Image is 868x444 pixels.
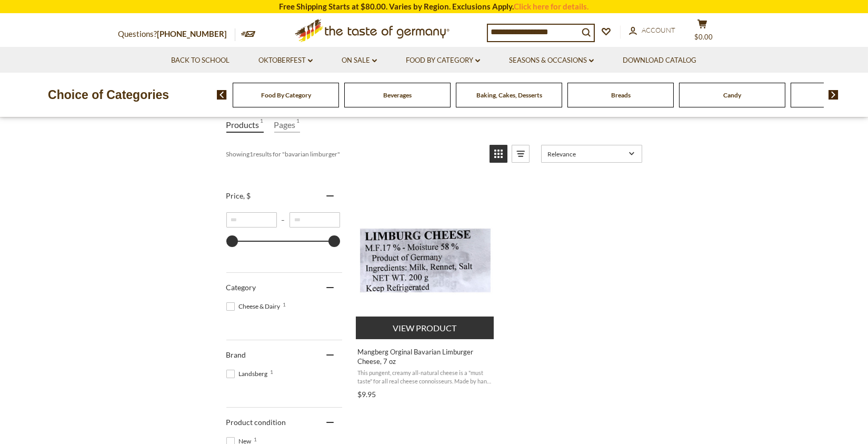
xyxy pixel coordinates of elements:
a: [PHONE_NUMBER] [157,29,227,38]
a: Candy [723,91,741,99]
span: 1 [297,117,300,132]
button: View product [356,317,494,339]
a: Breads [611,91,631,99]
a: Account [629,25,676,36]
input: Minimum value [226,212,277,228]
span: 1 [254,437,257,442]
a: Sort options [541,145,642,163]
span: This pungent, creamy all-natural cheese is a "must taste" for all real cheese connoisseurs. Made ... [357,369,494,385]
img: next arrow [829,90,839,100]
span: Price [226,191,251,200]
a: View Pages Tab [274,117,300,133]
span: 1 [271,369,274,374]
span: Category [226,283,256,292]
a: Oktoberfest [258,55,313,66]
span: 1 [261,117,264,132]
img: previous arrow [217,90,227,100]
span: $0.00 [694,33,713,41]
div: Showing results for " " [226,145,482,163]
span: Product condition [226,418,286,427]
span: 1 [283,302,286,307]
a: Food By Category [406,55,480,66]
span: Cheese & Dairy [226,302,284,311]
a: On Sale [342,55,377,66]
a: Beverages [383,91,412,99]
span: Brand [226,350,246,359]
span: – [277,216,290,224]
a: Click here for details. [514,2,589,11]
a: Baking, Cakes, Desserts [476,91,542,99]
a: View Products Tab [226,117,264,133]
span: Relevance [548,150,625,158]
p: Questions? [118,27,235,41]
span: Account [642,26,676,34]
a: Back to School [171,55,230,66]
a: Food By Category [261,91,311,99]
span: Mangberg Orginal Bavarian Limburger Cheese, 7 oz [357,347,494,366]
a: Mangberg Orginal Bavarian Limburger Cheese, 7 oz [356,181,495,402]
a: Seasons & Occasions [509,55,594,66]
button: $0.00 [687,19,719,45]
span: Landsberg [226,369,271,379]
a: View list mode [512,145,530,163]
b: 1 [250,150,254,158]
span: , $ [244,191,251,200]
input: Maximum value [290,212,340,228]
a: View grid mode [490,145,507,163]
a: Download Catalog [623,55,696,66]
span: $9.95 [357,390,376,399]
